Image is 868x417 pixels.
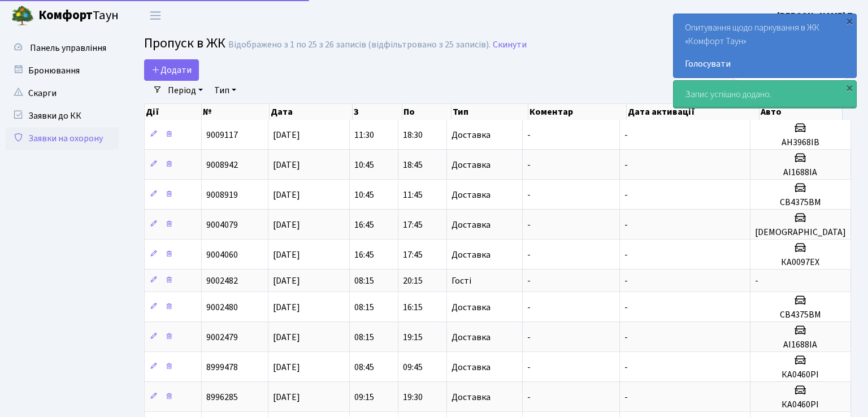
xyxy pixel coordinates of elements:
[11,5,34,27] img: logo.png
[206,275,238,287] span: 9002482
[354,189,374,201] span: 10:45
[452,303,491,312] span: Доставка
[273,361,300,373] span: [DATE]
[403,391,423,403] span: 19:30
[206,391,238,403] span: 8996285
[6,37,119,59] a: Панель управління
[144,33,225,53] span: Пропуск в ЖК
[206,159,238,171] span: 9008942
[452,220,491,229] span: Доставка
[206,249,238,261] span: 9004060
[273,189,300,201] span: [DATE]
[270,104,353,120] th: Дата
[624,189,628,201] span: -
[527,301,531,314] span: -
[755,197,846,208] h5: СВ4375ВМ
[627,104,759,120] th: Дата активації
[527,275,531,287] span: -
[144,59,199,81] a: Додати
[624,361,628,373] span: -
[354,219,374,231] span: 16:45
[685,57,845,71] a: Голосувати
[452,104,528,120] th: Тип
[206,301,238,314] span: 9002480
[6,127,119,150] a: Заявки на охорону
[624,129,628,141] span: -
[354,129,374,141] span: 11:30
[674,81,856,108] div: Запис успішно додано.
[30,42,106,54] span: Панель управління
[206,331,238,344] span: 9002479
[452,276,471,285] span: Гості
[527,391,531,403] span: -
[844,82,855,93] div: ×
[228,40,491,50] div: Відображено з 1 по 25 з 26 записів (відфільтровано з 25 записів).
[354,361,374,373] span: 08:45
[354,249,374,261] span: 16:45
[452,393,491,402] span: Доставка
[755,227,846,238] h5: [DEMOGRAPHIC_DATA]
[6,59,119,82] a: Бронювання
[145,104,202,120] th: Дії
[206,361,238,373] span: 8999478
[527,331,531,344] span: -
[777,9,854,23] a: [PERSON_NAME] Т.
[354,301,374,314] span: 08:15
[403,361,423,373] span: 09:45
[755,137,846,148] h5: АН3968ІВ
[624,331,628,344] span: -
[38,6,119,25] span: Таун
[452,333,491,342] span: Доставка
[403,189,423,201] span: 11:45
[273,219,300,231] span: [DATE]
[273,129,300,141] span: [DATE]
[755,257,846,268] h5: КА0097ЕХ
[527,219,531,231] span: -
[403,159,423,171] span: 18:45
[527,159,531,171] span: -
[403,331,423,344] span: 19:15
[6,82,119,105] a: Скарги
[403,129,423,141] span: 18:30
[206,189,238,201] span: 9008919
[452,363,491,372] span: Доставка
[354,275,374,287] span: 08:15
[624,219,628,231] span: -
[402,104,452,120] th: По
[527,249,531,261] span: -
[452,250,491,259] span: Доставка
[527,129,531,141] span: -
[38,6,93,24] b: Комфорт
[624,391,628,403] span: -
[624,249,628,261] span: -
[151,64,192,76] span: Додати
[759,104,843,120] th: Авто
[273,391,300,403] span: [DATE]
[674,14,856,77] div: Опитування щодо паркування в ЖК «Комфорт Таун»
[202,104,270,120] th: №
[163,81,207,100] a: Період
[403,301,423,314] span: 16:15
[206,129,238,141] span: 9009117
[527,189,531,201] span: -
[755,310,846,320] h5: СВ4375ВМ
[755,167,846,178] h5: АІ1688ІА
[844,15,855,27] div: ×
[354,159,374,171] span: 10:45
[755,275,758,287] span: -
[755,340,846,350] h5: АІ1688ІА
[755,399,846,410] h5: КА0460РІ
[353,104,402,120] th: З
[624,159,628,171] span: -
[6,105,119,127] a: Заявки до КК
[528,104,627,120] th: Коментар
[452,190,491,199] span: Доставка
[206,219,238,231] span: 9004079
[210,81,241,100] a: Тип
[354,331,374,344] span: 08:15
[273,301,300,314] span: [DATE]
[527,361,531,373] span: -
[403,275,423,287] span: 20:15
[273,249,300,261] span: [DATE]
